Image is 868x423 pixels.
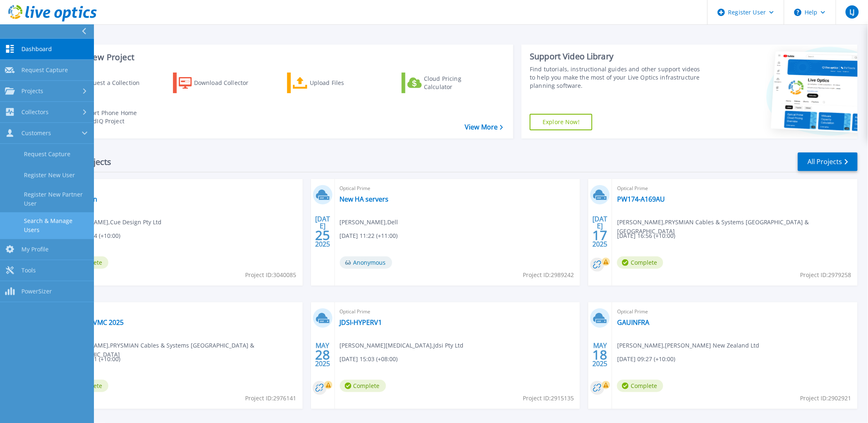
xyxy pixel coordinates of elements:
a: View More [465,123,503,131]
span: Project ID: 2902921 [800,394,852,403]
span: [PERSON_NAME] , PRYSMIAN Cables & Systems [GEOGRAPHIC_DATA] & [GEOGRAPHIC_DATA] [617,218,858,236]
a: New HA servers [340,195,389,203]
div: MAY 2025 [592,340,608,370]
span: Complete [340,380,386,392]
a: Explore Now! [530,114,592,130]
div: Upload Files [310,75,376,91]
span: Project ID: 2979258 [800,270,852,280]
div: [DATE] 2025 [592,216,608,247]
span: PowerSizer [21,288,52,295]
span: [DATE] 15:03 (+08:00) [340,355,398,364]
h3: Start a New Project [58,53,503,62]
a: Download Collector [173,73,265,93]
span: [PERSON_NAME] , PRYSMIAN Cables & Systems [GEOGRAPHIC_DATA] & [GEOGRAPHIC_DATA] [62,341,303,359]
span: Optical Prime [617,184,853,193]
div: Find tutorials, instructional guides and other support videos to help you make the most of your L... [530,65,702,90]
span: [DATE] 09:27 (+10:00) [617,355,675,364]
span: [PERSON_NAME] , Cue Design Pty Ltd [62,218,161,227]
span: 18 [593,351,608,358]
div: [DATE] 2025 [315,216,330,247]
a: All Projects [798,153,858,171]
span: Request Capture [21,66,68,74]
span: Customers [21,129,51,137]
span: Optical Prime [617,307,853,316]
span: Complete [617,256,663,269]
span: [DATE] 11:22 (+11:00) [340,231,398,240]
span: [PERSON_NAME][MEDICAL_DATA] , Jdsi Pty Ltd [340,341,464,350]
span: My Profile [21,246,49,253]
span: Optical Prime [62,184,298,193]
a: JDSI-HYPERV1 [340,318,382,327]
span: Project ID: 2976141 [246,394,297,403]
span: 17 [593,232,608,239]
span: 25 [315,232,330,239]
a: Upload Files [287,73,379,93]
div: Request a Collection [82,75,148,91]
div: MAY 2025 [315,340,330,370]
a: PW174-A169AU [617,195,665,203]
span: 28 [315,351,330,358]
div: Download Collector [194,75,260,91]
div: Support Video Library [530,51,702,62]
a: Cloud Pricing Calculator [402,73,494,93]
span: Project ID: 3040085 [246,270,297,280]
span: Complete [617,380,663,392]
span: Optical Prime [340,307,576,316]
div: Import Phone Home CloudIQ Project [81,109,145,125]
span: Projects [21,87,43,95]
div: Cloud Pricing Calculator [424,75,490,91]
span: [PERSON_NAME] , Dell [340,218,398,227]
span: Anonymous [340,256,392,269]
span: [PERSON_NAME] , [PERSON_NAME] New Zealand Ltd [617,341,759,350]
span: Optical Prime [340,184,576,193]
a: Request a Collection [58,73,150,93]
span: Optical Prime [62,307,298,316]
span: Project ID: 2915135 [523,394,574,403]
span: Dashboard [21,45,52,53]
span: LJ [849,9,854,15]
span: [DATE] 16:56 (+10:00) [617,231,675,240]
a: GAUINFRA [617,318,649,327]
span: Collectors [21,108,49,116]
span: Tools [21,267,36,274]
span: Project ID: 2989242 [523,270,574,280]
